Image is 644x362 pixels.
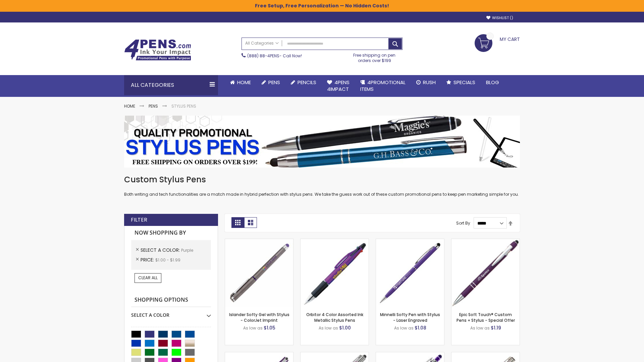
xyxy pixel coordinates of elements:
[301,352,369,358] a: Tres-Chic with Stylus Metal Pen - Standard Laser-Purple
[124,75,218,95] div: All Categories
[451,352,520,358] a: Tres-Chic Touch Pen - Standard Laser-Purple
[376,239,444,244] a: Minnelli Softy Pen with Stylus - Laser Engraved-Purple
[155,257,180,263] span: $1.00 - $1.99
[229,312,289,323] a: Islander Softy Gel with Stylus - ColorJet Imprint
[456,220,470,226] label: Sort By
[491,324,501,331] span: $1.19
[124,174,520,197] div: Both writing and tech functionalities are a match made in hybrid perfection with stylus pens. We ...
[242,38,282,49] a: All Categories
[301,239,369,244] a: Orbitor 4 Color Assorted Ink Metallic Stylus Pens-Purple
[298,79,316,86] span: Pencils
[327,79,350,93] span: 4Pens 4impact
[301,239,369,307] img: Orbitor 4 Color Assorted Ink Metallic Stylus Pens-Purple
[231,217,244,228] strong: Grid
[225,239,293,307] img: Islander Softy Gel with Stylus - ColorJet Imprint-Purple
[256,75,285,90] a: Pens
[415,324,426,331] span: $1.08
[124,103,135,109] a: Home
[247,53,302,59] span: - Call Now!
[237,79,251,86] span: Home
[264,324,275,331] span: $1.05
[268,79,280,86] span: Pens
[457,312,515,323] a: Epic Soft Touch® Custom Pens + Stylus - Special Offer
[394,325,414,331] span: As low as
[322,75,355,97] a: 4Pens4impact
[355,75,411,97] a: 4PROMOTIONALITEMS
[486,79,499,86] span: Blog
[131,216,147,224] strong: Filter
[225,239,293,244] a: Islander Softy Gel with Stylus - ColorJet Imprint-Purple
[451,239,520,307] img: 4P-MS8B-Purple
[225,352,293,358] a: Avendale Velvet Touch Stylus Gel Pen-Purple
[131,226,211,240] strong: Now Shopping by
[486,15,513,20] a: Wishlist
[376,352,444,358] a: Phoenix Softy with Stylus Pen - Laser-Purple
[423,79,436,86] span: Rush
[285,75,322,90] a: Pencils
[481,75,504,90] a: Blog
[141,256,155,263] span: Price
[225,75,256,90] a: Home
[411,75,441,90] a: Rush
[451,239,520,244] a: 4P-MS8B-Purple
[124,39,191,61] img: 4Pens Custom Pens and Promotional Products
[346,50,403,63] div: Free shipping on pen orders over $199
[135,273,161,283] a: Clear All
[138,275,158,281] span: Clear All
[124,116,520,168] img: Stylus Pens
[453,79,475,86] span: Specials
[470,325,490,331] span: As low as
[181,247,193,253] span: Purple
[441,75,481,90] a: Specials
[149,103,158,109] a: Pens
[245,41,279,46] span: All Categories
[124,174,520,185] h1: Custom Stylus Pens
[380,312,440,323] a: Minnelli Softy Pen with Stylus - Laser Engraved
[131,293,211,307] strong: Shopping Options
[339,324,351,331] span: $1.00
[247,53,279,59] a: (888) 88-4PENS
[141,247,181,253] span: Select A Color
[360,79,406,93] span: 4PROMOTIONAL ITEMS
[376,239,444,307] img: Minnelli Softy Pen with Stylus - Laser Engraved-Purple
[306,312,363,323] a: Orbitor 4 Color Assorted Ink Metallic Stylus Pens
[171,103,196,109] strong: Stylus Pens
[131,307,211,318] div: Select A Color
[243,325,263,331] span: As low as
[319,325,338,331] span: As low as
